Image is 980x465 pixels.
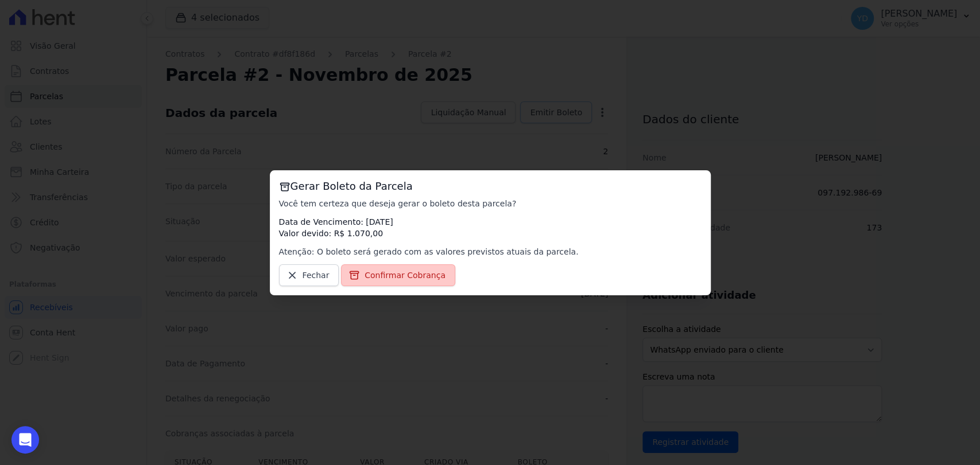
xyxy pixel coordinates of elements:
[279,216,702,239] p: Data de Vencimento: [DATE] Valor devido: R$ 1.070,00
[365,269,446,281] span: Confirmar Cobrança
[279,246,702,257] p: Atenção: O boleto será gerado com as valores previstos atuais da parcela.
[11,426,39,454] div: Open Intercom Messenger
[279,198,702,209] p: Você tem certeza que deseja gerar o boleto desta parcela?
[279,264,339,286] a: Fechar
[279,179,702,193] h3: Gerar Boleto da Parcela
[303,269,330,281] span: Fechar
[341,264,455,286] a: Confirmar Cobrança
